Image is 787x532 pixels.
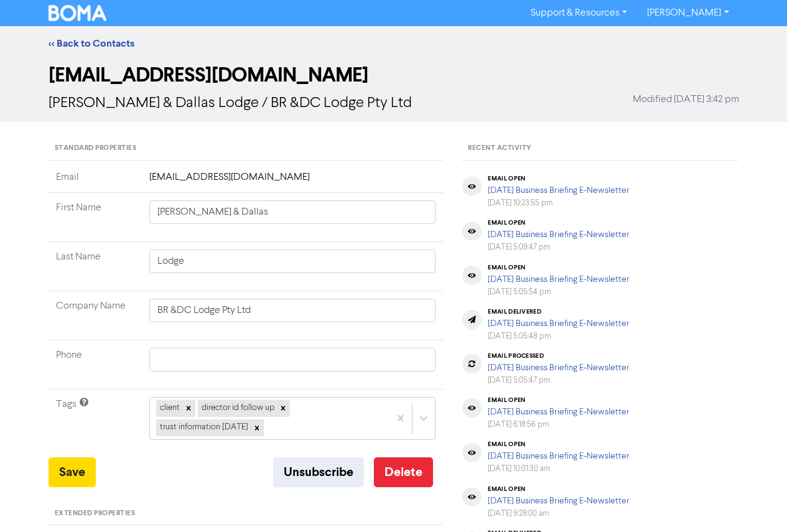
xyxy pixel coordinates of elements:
iframe: Chat Widget [725,472,787,532]
td: Company Name [49,291,142,340]
div: [DATE] 6:18:56 pm [488,419,630,431]
a: [DATE] Business Briefing E-Newsletter [488,363,630,372]
div: [DATE] 10:23:55 pm [488,197,630,209]
a: [DATE] Business Briefing E-Newsletter [488,186,630,195]
div: email open [488,485,630,493]
a: << Back to Contacts [49,37,134,50]
a: [PERSON_NAME] [637,3,738,23]
span: Modified [DATE] 3:42 pm [633,92,739,107]
td: Email [49,170,142,193]
a: [DATE] Business Briefing E-Newsletter [488,408,630,416]
td: Last Name [49,242,142,291]
td: Phone [49,340,142,390]
span: [PERSON_NAME] & Dallas Lodge / BR &DC Lodge Pty Ltd [49,96,412,111]
div: Recent Activity [462,137,738,161]
div: email open [488,441,630,448]
img: BOMA Logo [49,5,107,21]
div: [DATE] 5:05:47 pm [488,375,630,386]
div: email open [488,175,630,182]
div: [DATE] 10:01:30 am [488,463,630,475]
div: email open [488,264,630,271]
a: [DATE] Business Briefing E-Newsletter [488,275,630,284]
div: [DATE] 5:05:54 pm [488,286,630,298]
a: [DATE] Business Briefing E-Newsletter [488,230,630,239]
div: email open [488,396,630,404]
div: client [156,400,182,416]
td: Tags [49,390,142,457]
h2: [EMAIL_ADDRESS][DOMAIN_NAME] [49,63,739,87]
div: director id follow up [198,400,276,416]
button: Delete [374,457,433,487]
a: [DATE] Business Briefing E-Newsletter [488,497,630,505]
div: [DATE] 5:05:48 pm [488,330,630,342]
div: [DATE] 5:09:47 pm [488,241,630,253]
div: email delivered [488,308,630,315]
div: email open [488,219,630,226]
a: [DATE] Business Briefing E-Newsletter [488,452,630,460]
td: [EMAIL_ADDRESS][DOMAIN_NAME] [142,170,444,193]
div: [DATE] 9:28:00 am [488,508,630,520]
div: Extended Properties [49,502,444,526]
div: trust information [DATE] [156,419,250,436]
td: First Name [49,193,142,242]
button: Unsubscribe [273,457,364,487]
div: email processed [488,352,630,360]
button: Save [49,457,96,487]
div: Standard Properties [49,137,444,161]
a: Support & Resources [521,3,637,23]
a: [DATE] Business Briefing E-Newsletter [488,319,630,328]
